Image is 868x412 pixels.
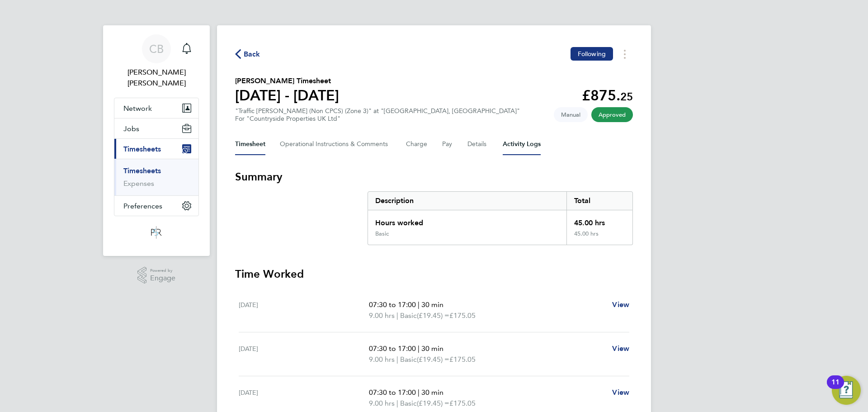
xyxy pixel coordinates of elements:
[235,133,265,155] button: Timesheet
[571,47,613,61] button: Following
[566,210,632,230] div: 45.00 hrs
[235,107,520,123] div: "Traffic [PERSON_NAME] (Non CPCS) (Zone 3)" at "[GEOGRAPHIC_DATA], [GEOGRAPHIC_DATA]"
[442,133,453,155] button: Pay
[418,344,420,353] span: |
[114,196,198,216] button: Preferences
[123,202,162,210] span: Preferences
[114,34,199,89] a: CB[PERSON_NAME] [PERSON_NAME]
[123,166,161,175] a: Timesheets
[114,98,198,118] button: Network
[612,299,629,310] a: View
[123,179,154,188] a: Expenses
[235,170,633,184] h3: Summary
[400,354,417,365] span: Basic
[123,124,139,133] span: Jobs
[554,107,588,122] span: This timesheet was manually created.
[123,104,152,113] span: Network
[449,399,476,407] span: £175.05
[123,145,161,153] span: Timesheets
[418,300,420,309] span: |
[406,133,428,155] button: Charge
[421,300,443,309] span: 30 min
[369,344,416,353] span: 07:30 to 17:00
[235,48,260,60] button: Back
[368,191,633,245] div: Summary
[612,300,629,309] span: View
[467,133,488,155] button: Details
[235,86,339,104] h1: [DATE] - [DATE]
[421,388,443,397] span: 30 min
[417,311,449,320] span: (£19.45) =
[400,398,417,409] span: Basic
[831,382,840,394] div: 11
[449,355,476,364] span: £175.05
[396,399,398,407] span: |
[418,388,420,397] span: |
[617,47,633,61] button: Timesheets Menu
[612,388,629,397] span: View
[396,355,398,364] span: |
[235,267,633,281] h3: Time Worked
[832,376,861,405] button: Open Resource Center, 11 new notifications
[239,387,369,409] div: [DATE]
[114,67,199,89] span: Connor Bedwell
[114,139,198,159] button: Timesheets
[449,311,476,320] span: £175.05
[150,267,175,275] span: Powered by
[582,87,633,104] app-decimal: £875.
[375,230,389,237] div: Basic
[400,310,417,321] span: Basic
[612,387,629,398] a: View
[421,344,443,353] span: 30 min
[417,355,449,364] span: (£19.45) =
[566,230,632,245] div: 45.00 hrs
[369,355,395,364] span: 9.00 hrs
[369,399,395,407] span: 9.00 hrs
[612,343,629,354] a: View
[137,267,176,284] a: Powered byEngage
[566,192,632,210] div: Total
[396,311,398,320] span: |
[235,76,339,86] h2: [PERSON_NAME] Timesheet
[280,133,392,155] button: Operational Instructions & Comments
[148,225,165,240] img: psrsolutions-logo-retina.png
[114,159,198,195] div: Timesheets
[620,90,633,103] span: 25
[368,210,566,230] div: Hours worked
[239,299,369,321] div: [DATE]
[503,133,541,155] button: Activity Logs
[239,343,369,365] div: [DATE]
[114,225,199,240] a: Go to home page
[149,43,164,55] span: CB
[369,300,416,309] span: 07:30 to 17:00
[578,50,606,58] span: Following
[369,388,416,397] span: 07:30 to 17:00
[235,115,520,123] div: For "Countryside Properties UK Ltd"
[103,25,210,256] nav: Main navigation
[369,311,395,320] span: 9.00 hrs
[244,49,260,60] span: Back
[417,399,449,407] span: (£19.45) =
[591,107,633,122] span: This timesheet has been approved.
[114,118,198,138] button: Jobs
[612,344,629,353] span: View
[150,275,175,282] span: Engage
[368,192,566,210] div: Description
